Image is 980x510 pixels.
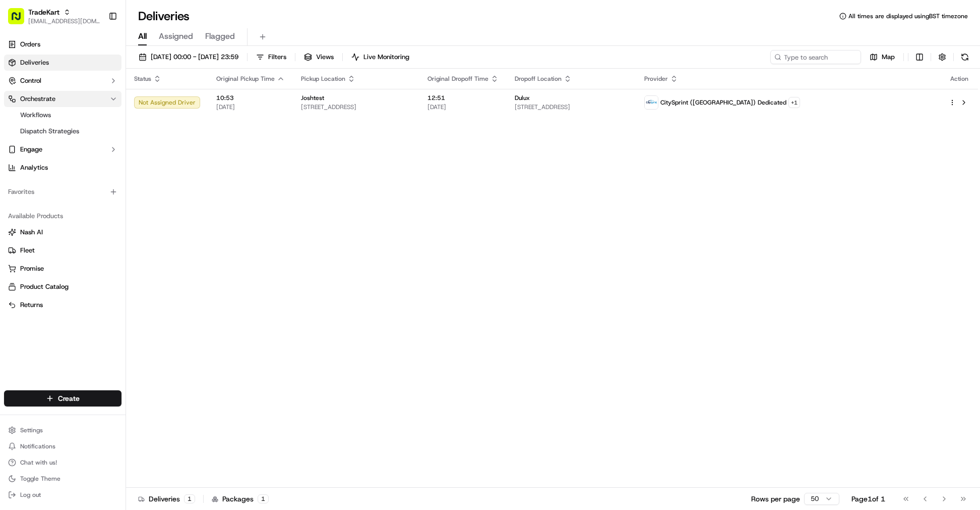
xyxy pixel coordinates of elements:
[20,300,43,310] span: Returns
[20,458,57,467] span: Chat with us!
[299,50,338,64] button: Views
[347,50,414,64] button: Live Monitoring
[4,36,121,53] a: Orders
[4,242,121,259] button: Fleet
[258,494,269,503] div: 1
[20,442,55,450] span: Notifications
[20,40,40,49] span: Orders
[20,94,55,104] span: Orchestrate
[34,96,165,107] div: Start new chat
[81,142,166,161] a: 💻API Documentation
[28,7,59,17] button: TradeKart
[363,53,409,62] span: Live Monitoring
[4,224,121,240] button: Nash AI
[8,228,117,237] a: Nash AI
[151,53,238,62] span: [DATE] 00:00 - [DATE] 23:59
[16,124,109,138] a: Dispatch Strategies
[660,98,786,107] span: CitySprint ([GEOGRAPHIC_DATA]) Dedicated
[4,455,121,470] button: Chat with us!
[770,50,861,64] input: Type to search
[301,103,411,111] span: [STREET_ADDRESS]
[268,53,286,62] span: Filters
[515,103,628,111] span: [STREET_ADDRESS]
[8,246,117,255] a: Fleet
[515,75,562,83] span: Dropoff Location
[34,107,128,115] div: We're available if you need us!
[4,488,121,502] button: Log out
[10,10,30,30] img: Nash
[20,426,43,434] span: Settings
[138,494,195,504] div: Deliveries
[216,75,275,83] span: Original Pickup Time
[100,171,122,179] span: Pylon
[949,75,970,83] div: Action
[865,50,899,64] button: Map
[20,264,44,273] span: Promise
[882,53,895,62] span: Map
[515,94,530,102] span: Dulux
[212,494,269,504] div: Packages
[4,423,121,437] button: Settings
[4,439,121,453] button: Notifications
[20,475,60,483] span: Toggle Theme
[4,472,121,486] button: Toggle Theme
[427,94,499,102] span: 12:51
[4,184,121,200] div: Favorites
[8,300,117,310] a: Returns
[95,146,162,157] span: API Documentation
[848,12,968,20] span: All times are displayed using BST timezone
[4,297,121,313] button: Returns
[71,171,122,179] a: Powered byPylon
[958,50,972,64] button: Refresh
[427,75,488,83] span: Original Dropoff Time
[4,73,121,89] button: Control
[58,393,80,403] span: Create
[751,494,800,504] p: Rows per page
[20,145,42,154] span: Engage
[10,96,28,115] img: 1736555255976-a54dd68f-1ca7-489b-9aae-adbdc363a1c4
[216,103,285,111] span: [DATE]
[4,91,121,107] button: Orchestrate
[171,99,183,112] button: Start new chat
[645,96,658,109] img: city_sprint_logo.png
[10,147,18,156] div: 📗
[4,261,121,277] button: Promise
[20,146,77,157] span: Knowledge Base
[134,75,151,83] span: Status
[20,127,79,136] span: Dispatch Strategies
[85,147,93,156] div: 💻
[4,390,121,406] button: Create
[8,282,117,291] a: Product Catalog
[644,75,668,83] span: Provider
[6,142,81,161] a: 📗Knowledge Base
[252,50,291,64] button: Filters
[20,111,51,120] span: Workflows
[427,103,499,111] span: [DATE]
[20,228,43,237] span: Nash AI
[4,279,121,295] button: Product Catalog
[138,8,190,24] h1: Deliveries
[788,97,800,108] button: +1
[138,30,147,42] span: All
[301,94,324,102] span: Joshtest
[20,491,41,499] span: Log out
[159,30,193,42] span: Assigned
[184,494,195,503] div: 1
[28,17,100,25] button: [EMAIL_ADDRESS][DOMAIN_NAME]
[205,30,235,42] span: Flagged
[20,76,41,85] span: Control
[851,494,885,504] div: Page 1 of 1
[316,53,334,62] span: Views
[20,58,49,67] span: Deliveries
[4,208,121,224] div: Available Products
[16,108,109,122] a: Workflows
[8,264,117,273] a: Promise
[20,246,35,255] span: Fleet
[4,4,104,28] button: TradeKart[EMAIL_ADDRESS][DOMAIN_NAME]
[301,75,345,83] span: Pickup Location
[26,65,181,76] input: Got a question? Start typing here...
[216,94,285,102] span: 10:53
[4,141,121,158] button: Engage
